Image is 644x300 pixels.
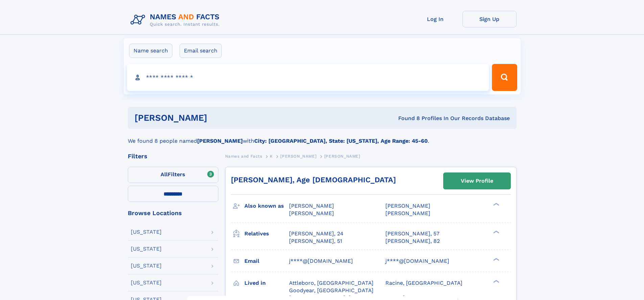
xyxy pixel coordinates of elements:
[254,138,428,144] b: City: [GEOGRAPHIC_DATA], State: [US_STATE], Age Range: 45-60
[444,173,510,189] a: View Profile
[131,229,162,235] div: [US_STATE]
[231,176,396,184] a: [PERSON_NAME], Age [DEMOGRAPHIC_DATA]
[324,154,360,159] span: [PERSON_NAME]
[180,44,222,58] label: Email search
[462,11,517,27] a: Sign Up
[385,237,440,245] a: [PERSON_NAME], 82
[197,138,243,144] b: [PERSON_NAME]
[128,210,218,216] div: Browse Locations
[129,44,172,58] label: Name search
[135,114,303,122] h1: [PERSON_NAME]
[128,11,225,29] img: Logo Names and Facts
[244,255,289,267] h3: Email
[127,64,489,91] input: search input
[244,200,289,212] h3: Also known as
[492,257,500,261] div: ❯
[289,210,334,216] span: [PERSON_NAME]
[289,237,342,245] a: [PERSON_NAME], 51
[492,279,500,283] div: ❯
[385,280,462,286] span: Racine, [GEOGRAPHIC_DATA]
[289,203,334,209] span: [PERSON_NAME]
[385,230,439,237] a: [PERSON_NAME], 57
[280,152,316,160] a: [PERSON_NAME]
[385,203,430,209] span: [PERSON_NAME]
[289,287,374,294] span: Goodyear, [GEOGRAPHIC_DATA]
[244,277,289,289] h3: Lived in
[225,152,262,160] a: Names and Facts
[289,230,343,237] a: [PERSON_NAME], 24
[492,230,500,234] div: ❯
[270,154,273,159] span: K
[492,64,517,91] button: Search Button
[131,280,162,285] div: [US_STATE]
[244,228,289,239] h3: Relatives
[385,210,430,216] span: [PERSON_NAME]
[280,154,316,159] span: [PERSON_NAME]
[161,171,168,178] span: All
[131,263,162,269] div: [US_STATE]
[128,153,218,159] div: Filters
[128,167,218,183] label: Filters
[270,152,273,160] a: K
[289,280,374,286] span: Attleboro, [GEOGRAPHIC_DATA]
[408,11,462,27] a: Log In
[128,129,517,145] div: We found 8 people named with .
[492,202,500,207] div: ❯
[131,246,162,252] div: [US_STATE]
[461,173,493,189] div: View Profile
[303,115,510,122] div: Found 8 Profiles In Our Records Database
